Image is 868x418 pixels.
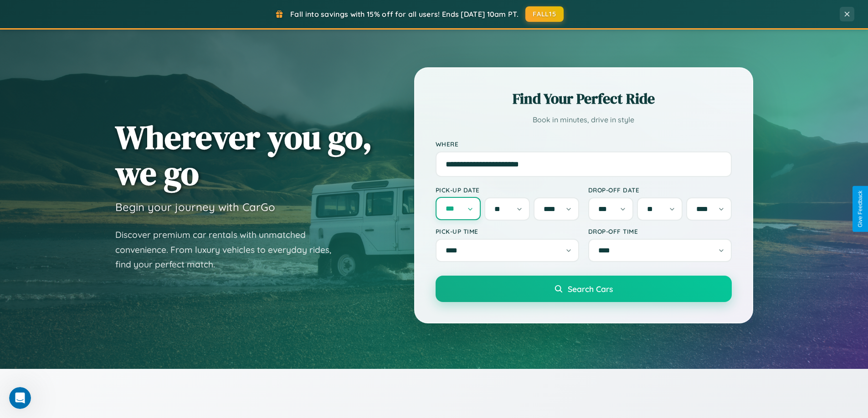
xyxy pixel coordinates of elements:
[436,186,579,194] label: Pick-up Date
[436,140,732,148] label: Where
[568,284,613,294] span: Search Cars
[588,186,732,194] label: Drop-off Date
[857,191,863,227] div: Give Feedback
[9,387,31,409] iframe: Intercom live chat
[588,227,732,235] label: Drop-off Time
[436,89,732,109] h2: Find Your Perfect Ride
[115,227,343,272] p: Discover premium car rentals with unmatched convenience. From luxury vehicles to everyday rides, ...
[290,10,519,19] span: Fall into savings with 15% off for all users! Ends [DATE] 10am PT.
[525,6,564,22] button: FALL15
[115,119,372,191] h1: Wherever you go, we go
[436,227,579,235] label: Pick-up Time
[436,113,732,126] p: Book in minutes, drive in style
[115,200,275,214] h3: Begin your journey with CarGo
[436,276,732,302] button: Search Cars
